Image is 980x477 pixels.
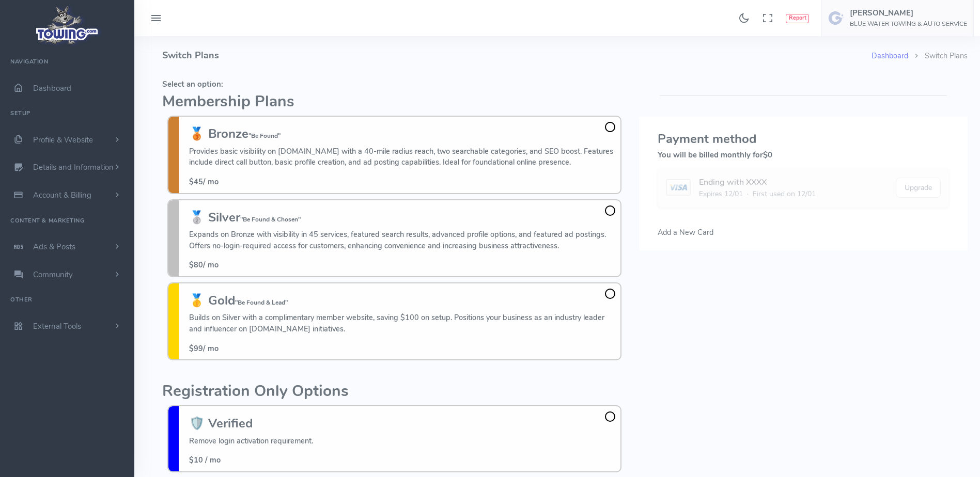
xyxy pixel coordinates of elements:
h3: 🥉 Bronze [189,127,615,140]
span: $10 / mo [189,455,221,465]
p: Provides basic visibility on [DOMAIN_NAME] with a 40-mile radius reach, two searchable categories... [189,146,615,168]
h3: 🥇 Gold [189,294,615,307]
h5: You will be billed monthly for [658,151,949,159]
span: $45 [189,177,203,187]
span: First used on 12/01 [753,188,816,199]
span: / mo [189,343,219,354]
small: "Be Found" [248,132,281,140]
span: / mo [189,177,219,187]
button: Upgrade [896,178,941,198]
img: user-image [828,10,845,26]
span: / mo [189,260,219,270]
h2: Membership Plans [162,93,627,110]
a: Dashboard [872,51,908,61]
span: Community [33,269,73,280]
h5: Select an option: [162,80,627,88]
h6: BLUE WATER TOWING & AUTO SERVICE [850,21,967,27]
h2: Registration Only Options [162,383,627,400]
div: Ending with XXXX [699,176,816,188]
span: Dashboard [33,83,71,93]
span: Add a New Card [658,227,713,237]
button: Report [786,14,809,23]
small: "Be Found & Chosen" [240,215,301,224]
p: Builds on Silver with a complimentary member website, saving $100 on setup. Positions your busine... [189,312,615,335]
span: $0 [763,150,772,160]
span: · [747,188,749,199]
img: card image [666,179,690,196]
h5: [PERSON_NAME] [850,9,967,17]
img: logo [33,3,102,47]
span: $80 [189,260,203,270]
span: Expires 12/01 [699,188,743,199]
h4: Switch Plans [162,36,872,75]
span: Profile & Website [33,135,93,145]
span: Account & Billing [33,190,91,200]
li: Switch Plans [908,51,968,62]
h3: 🛡️ Verified [189,417,313,430]
p: Expands on Bronze with visibility in 45 services, featured search results, advanced profile optio... [189,229,615,251]
h3: 🥈 Silver [189,211,615,224]
span: External Tools [33,321,81,331]
small: "Be Found & Lead" [235,298,288,307]
p: Remove login activation requirement. [189,436,313,447]
span: Ads & Posts [33,242,75,252]
span: $99 [189,343,203,354]
span: Details and Information [33,163,114,173]
h3: Payment method [658,132,949,146]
